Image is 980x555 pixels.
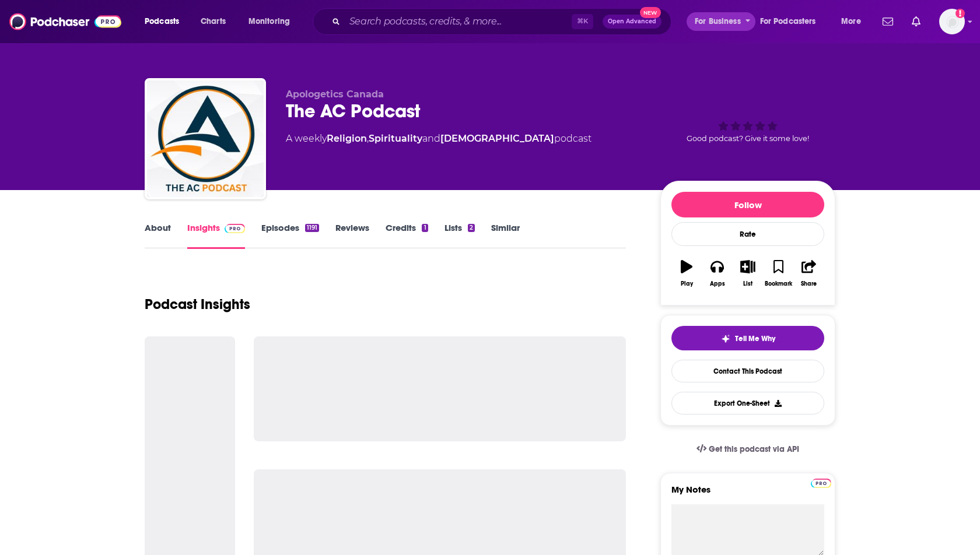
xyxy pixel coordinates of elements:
[687,134,809,143] span: Good podcast? Give it some love!
[136,12,194,31] button: open menu
[201,13,226,30] span: Charts
[671,252,702,294] button: Play
[811,477,831,488] a: Pro website
[763,252,793,294] button: Bookmark
[249,13,290,30] span: Monitoring
[939,9,965,34] span: Logged in as heidi.egloff
[305,224,319,232] div: 1191
[367,133,369,144] span: ,
[671,484,824,504] label: My Notes
[765,280,792,287] div: Bookmark
[369,133,422,144] a: Spirituality
[752,12,833,31] button: open menu
[422,133,440,144] span: and
[145,296,250,313] h1: Podcast Insights
[735,334,775,343] span: Tell Me Why
[709,444,799,454] span: Get this podcast via API
[671,326,824,350] button: tell me why sparkleTell Me Why
[468,224,475,232] div: 2
[187,222,245,249] a: InsightsPodchaser Pro
[345,12,572,31] input: Search podcasts, credits, & more...
[286,89,384,100] span: Apologetics Canada
[444,222,475,249] a: Lists2
[640,7,661,18] span: New
[147,80,264,197] img: The AC Podcast
[687,435,808,463] a: Get this podcast via API
[687,12,755,31] button: open menu
[939,9,965,34] button: Show profile menu
[695,13,741,30] span: For Business
[721,334,730,343] img: tell me why sparkle
[145,13,179,30] span: Podcasts
[386,222,428,249] a: Credits1
[671,360,824,382] a: Contact This Podcast
[733,252,763,294] button: List
[261,222,319,249] a: Episodes1191
[841,13,861,30] span: More
[671,392,824,415] button: Export One-Sheet
[671,222,824,246] div: Rate
[660,89,835,161] div: Good podcast? Give it some love!
[603,15,661,29] button: Open AdvancedNew
[491,222,520,249] a: Similar
[801,280,817,287] div: Share
[422,224,428,232] div: 1
[608,19,656,24] span: Open Advanced
[286,132,591,146] div: A weekly podcast
[681,280,693,287] div: Play
[440,133,554,144] a: [DEMOGRAPHIC_DATA]
[811,479,831,488] img: Podchaser Pro
[907,12,925,31] a: Show notifications dropdown
[240,12,305,31] button: open menu
[335,222,369,249] a: Reviews
[324,8,682,35] div: Search podcasts, credits, & more...
[794,252,824,294] button: Share
[9,10,121,33] img: Podchaser - Follow, Share and Rate Podcasts
[702,252,732,294] button: Apps
[710,280,725,287] div: Apps
[225,224,245,233] img: Podchaser Pro
[671,192,824,217] button: Follow
[743,280,752,287] div: List
[939,9,965,34] img: User Profile
[193,12,233,31] a: Charts
[572,14,593,29] span: ⌘ K
[760,13,816,30] span: For Podcasters
[833,12,876,31] button: open menu
[878,12,898,31] a: Show notifications dropdown
[327,133,367,144] a: Religion
[956,9,965,18] svg: Add a profile image
[145,222,171,249] a: About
